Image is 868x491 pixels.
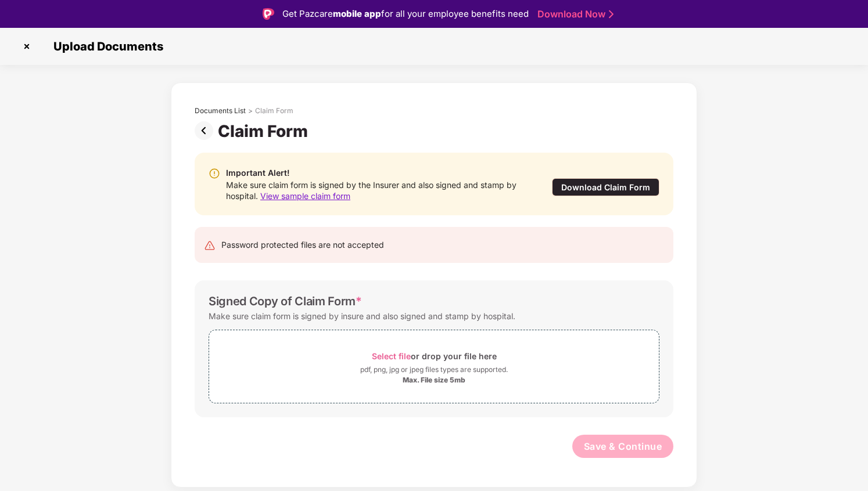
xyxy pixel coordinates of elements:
[609,8,614,20] img: Stroke
[226,179,528,201] div: Make sure claim form is signed by the Insurer and also signed and stamp by hospital.
[248,106,253,115] div: >
[226,167,528,179] div: Important Alert!
[403,376,465,385] div: Max. File size 5mb
[17,37,36,56] img: svg+xml;base64,PHN2ZyBpZD0iQ3Jvc3MtMzJ4MzIiIHhtbG5zPSJodHRwOi8vd3d3LnczLm9yZy8yMDAwL3N2ZyIgd2lkdG...
[255,106,293,115] div: Claim Form
[42,39,169,53] span: Upload Documents
[195,106,246,115] div: Documents List
[372,348,497,364] div: or drop your file here
[209,308,515,324] div: Make sure claim form is signed by insure and also signed and stamp by hospital.
[209,168,220,179] img: svg+xml;base64,PHN2ZyBpZD0iV2FybmluZ18tXzIweDIwIiBkYXRhLW5hbWU9Ildhcm5pbmcgLSAyMHgyMCIgeG1sbnM9Im...
[372,351,411,361] span: Select file
[360,364,508,376] div: pdf, png, jpg or jpeg files types are supported.
[572,435,674,458] button: Save & Continue
[209,294,362,308] div: Signed Copy of Claim Form
[195,121,218,140] img: svg+xml;base64,PHN2ZyBpZD0iUHJldi0zMngzMiIgeG1sbnM9Imh0dHA6Ly93d3cudzMub3JnLzIwMDAvc3ZnIiB3aWR0aD...
[260,191,350,201] span: View sample claim form
[221,239,384,251] div: Password protected files are not accepted
[263,8,274,20] img: Logo
[209,339,659,394] span: Select fileor drop your file herepdf, png, jpg or jpeg files types are supported.Max. File size 5mb
[282,7,529,21] div: Get Pazcare for all your employee benefits need
[333,8,381,19] strong: mobile app
[218,121,313,141] div: Claim Form
[537,8,610,20] a: Download Now
[204,240,216,251] img: svg+xml;base64,PHN2ZyB4bWxucz0iaHR0cDovL3d3dy53My5vcmcvMjAwMC9zdmciIHdpZHRoPSIyNCIgaGVpZ2h0PSIyNC...
[552,178,659,196] div: Download Claim Form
